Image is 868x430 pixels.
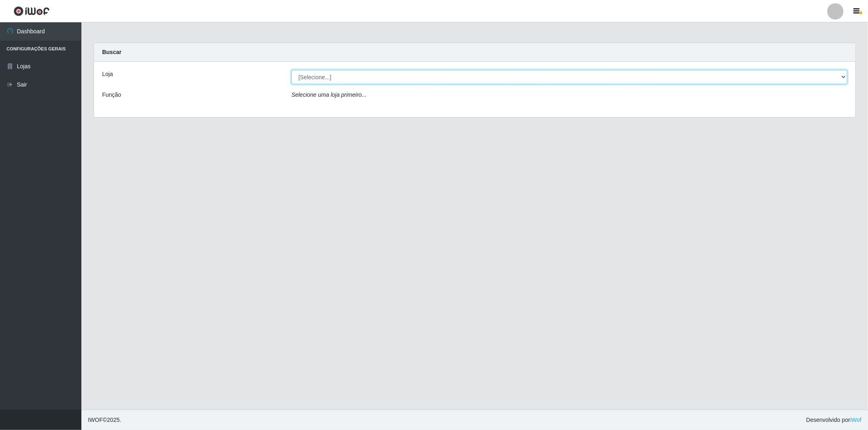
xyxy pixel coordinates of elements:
[806,416,861,424] span: Desenvolvido por
[88,417,103,423] span: IWOF
[102,91,121,99] label: Função
[102,70,113,78] label: Loja
[291,91,366,98] i: Selecione uma loja primeiro...
[850,417,861,423] a: iWof
[13,6,50,16] img: CoreUI Logo
[102,49,121,55] strong: Buscar
[88,416,121,424] span: © 2025 .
